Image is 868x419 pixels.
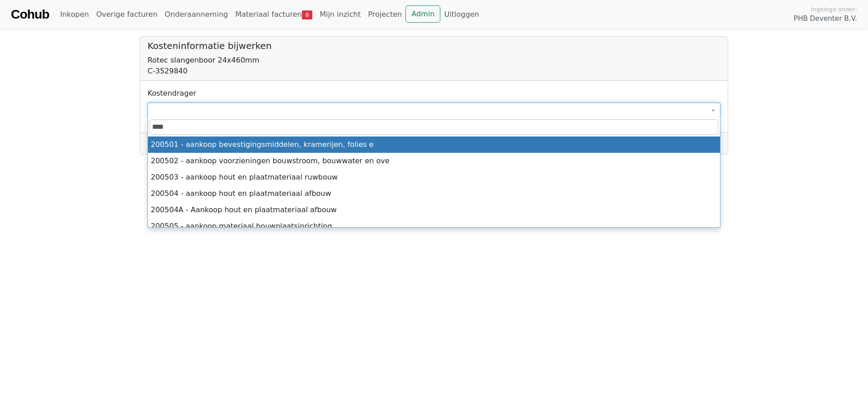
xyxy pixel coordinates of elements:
[405,5,440,23] a: Admin
[11,4,49,25] a: Cohub
[56,5,92,24] a: Inkopen
[302,10,312,19] span: 8
[148,88,196,99] label: Kostendrager
[365,5,406,24] a: Projecten
[148,55,720,66] div: Rotec slangenboor 24x460mm
[148,202,720,218] li: 200504A - Aankoop hout en plaatmateriaal afbouw
[148,66,720,77] div: C-3529840
[148,169,720,185] li: 200503 - aankoop hout en plaatmateriaal ruwbouw
[440,5,483,24] a: Uitloggen
[148,40,720,51] h5: Kosteninformatie bijwerken
[148,218,720,234] li: 200505 - aankoop materiaal bouwplaatsinrichting
[161,5,232,24] a: Onderaanneming
[794,14,857,24] span: PHB Deventer B.V.
[232,5,316,24] a: Materiaal facturen8
[316,5,365,24] a: Mijn inzicht
[93,5,161,24] a: Overige facturen
[148,185,720,202] li: 200504 - aankoop hout en plaatmateriaal afbouw
[148,153,720,169] li: 200502 - aankoop voorzieningen bouwstroom, bouwwater en ove
[148,136,720,153] li: 200501 - aankoop bevestigingsmiddelen, kramerijen, folies e
[811,5,857,14] span: Ingelogd onder:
